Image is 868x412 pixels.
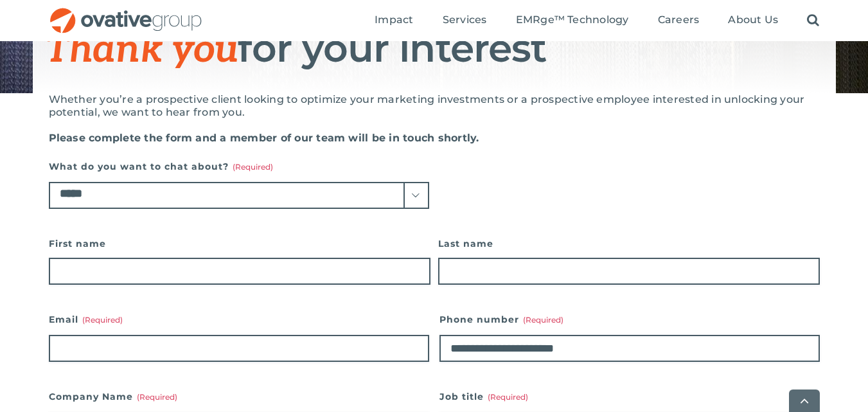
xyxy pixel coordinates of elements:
[516,13,629,26] span: EMRge™ Technology
[46,28,823,71] h1: for your interest
[375,13,413,28] a: Impact
[658,13,700,28] a: Careers
[438,235,820,253] label: Last name
[375,13,413,26] span: Impact
[49,93,820,119] p: Whether you’re a prospective client looking to optimize your marketing investments or a prospecti...
[523,315,563,325] span: (Required)
[137,392,177,402] span: (Required)
[49,157,429,175] label: What do you want to chat about?
[443,13,487,28] a: Services
[516,13,629,28] a: EMRge™ Technology
[49,310,429,328] label: Email
[439,310,820,328] label: Phone number
[46,27,238,73] span: Thank you
[49,235,430,253] label: First name
[82,315,123,325] span: (Required)
[439,388,820,406] label: Job title
[488,392,528,402] span: (Required)
[658,13,700,26] span: Careers
[728,13,778,28] a: About Us
[49,388,429,406] label: Company Name
[807,13,819,28] a: Search
[49,132,479,144] strong: Please complete the form and a member of our team will be in touch shortly.
[49,6,203,19] a: OG_Full_horizontal_RGB
[233,162,273,172] span: (Required)
[728,13,778,26] span: About Us
[443,13,487,26] span: Services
